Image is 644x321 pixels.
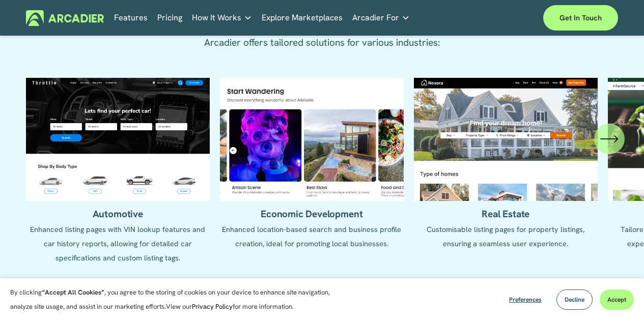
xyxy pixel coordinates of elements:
a: Explore Marketplaces [262,10,343,26]
span: Decline [565,296,584,304]
button: Preferences [501,289,549,310]
a: folder dropdown [352,10,410,26]
a: Privacy Policy [192,302,233,311]
button: Decline [556,289,593,310]
span: Preferences [509,296,542,304]
a: Features [114,10,148,26]
a: Pricing [157,10,182,26]
a: Get in touch [543,5,618,31]
span: How It Works [192,11,241,25]
img: Arcadier [26,10,104,26]
button: Next [594,124,625,154]
p: By clicking , you agree to the storing of cookies on your device to enhance site navigation, anal... [10,285,341,314]
span: Arcadier For [352,11,399,25]
strong: “Accept All Cookies” [42,288,104,297]
iframe: Chat Widget [593,272,644,321]
span: Arcadier offers tailored solutions for various industries: [204,36,440,49]
a: folder dropdown [192,10,252,26]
